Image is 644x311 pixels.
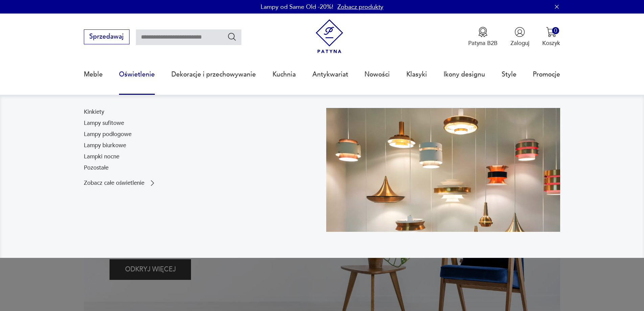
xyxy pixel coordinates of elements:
[84,164,109,172] a: Pozostałe
[84,108,104,116] a: Kinkiety
[364,59,390,90] a: Nowości
[84,59,103,90] a: Meble
[444,59,485,90] a: Ikony designu
[542,39,560,47] p: Koszyk
[227,32,237,42] button: Szukaj
[84,29,129,44] button: Sprzedawaj
[478,27,488,37] img: Ikona medalu
[337,3,383,11] a: Zobacz produkty
[84,179,157,187] a: Zobacz całe oświetlenie
[468,39,498,47] p: Patyna B2B
[84,130,132,138] a: Lampy podłogowe
[546,27,556,37] img: Ikona koszyka
[84,153,119,161] a: Lampki nocne
[84,35,129,40] a: Sprzedawaj
[533,59,560,90] a: Promocje
[515,27,525,37] img: Ikonka użytkownika
[552,27,559,34] div: 0
[272,59,296,90] a: Kuchnia
[119,59,155,90] a: Oświetlenie
[502,59,517,90] a: Style
[84,119,124,127] a: Lampy sufitowe
[312,19,347,53] img: Patyna - sklep z meblami i dekoracjami vintage
[171,59,256,90] a: Dekoracje i przechowywanie
[84,180,144,186] p: Zobacz całe oświetlenie
[542,27,560,47] button: 0Koszyk
[406,59,427,90] a: Klasyki
[468,27,498,47] button: Patyna B2B
[84,141,126,150] a: Lampy biurkowe
[510,39,529,47] p: Zaloguj
[510,27,529,47] button: Zaloguj
[312,59,348,90] a: Antykwariat
[468,27,498,47] a: Ikona medaluPatyna B2B
[261,3,333,11] p: Lampy od Same Old -20%!
[326,108,560,232] img: a9d990cd2508053be832d7f2d4ba3cb1.jpg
